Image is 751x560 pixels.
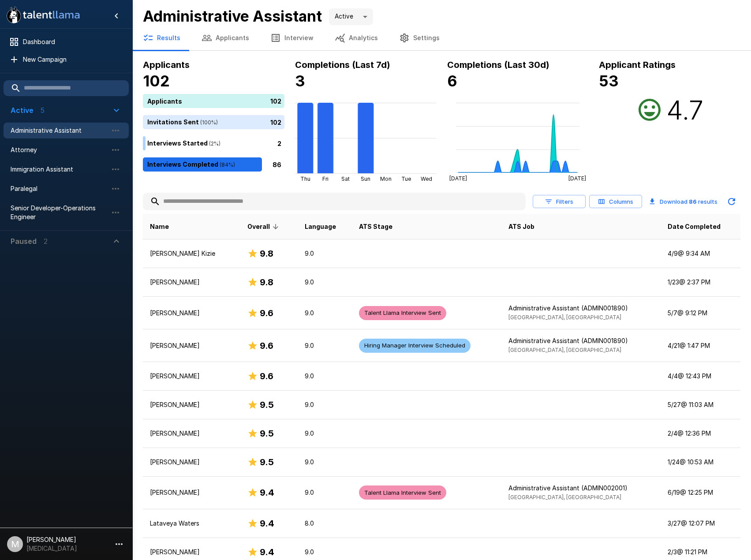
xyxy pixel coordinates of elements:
span: Hiring Manager Interview Scheduled [359,341,471,350]
p: [PERSON_NAME] [150,372,233,381]
p: [PERSON_NAME] [150,548,233,556]
tspan: [DATE] [568,175,586,182]
tspan: Sun [361,175,370,182]
span: Talent Llama Interview Sent [359,309,446,317]
b: 102 [143,72,170,90]
tspan: Wed [420,175,432,182]
p: 102 [270,117,281,127]
h6: 9.6 [260,369,273,383]
p: Administrative Assistant (ADMIN002001) [508,484,654,493]
tspan: Fri [322,175,329,182]
td: 4/4 @ 12:43 PM [661,362,740,390]
b: 86 [689,198,697,205]
p: Administrative Assistant (ADMIN001890) [508,304,654,313]
p: [PERSON_NAME] [150,278,233,287]
p: [PERSON_NAME] Kizie [150,249,233,258]
p: [PERSON_NAME] [150,309,233,317]
b: 3 [295,72,305,90]
p: 9.0 [305,278,345,287]
p: 86 [273,160,281,169]
span: Language [305,221,336,232]
b: Applicant Ratings [599,60,676,70]
span: ATS Job [508,221,534,232]
b: Completions (Last 7d) [295,60,390,70]
span: ATS Stage [359,221,392,232]
td: 4/21 @ 1:47 PM [661,329,740,362]
p: 9.0 [305,458,345,467]
td: 3/27 @ 12:07 PM [661,509,740,538]
h6: 9.8 [260,246,273,261]
span: Talent Llama Interview Sent [359,489,446,497]
p: [PERSON_NAME] [150,400,233,409]
p: [PERSON_NAME] [150,488,233,497]
span: [GEOGRAPHIC_DATA], [GEOGRAPHIC_DATA] [508,347,621,353]
button: Download 86 results [646,193,721,210]
td: 1/24 @ 10:53 AM [661,448,740,476]
p: 102 [270,96,281,105]
td: 5/7 @ 9:12 PM [661,297,740,329]
h6: 9.4 [260,545,274,559]
button: Results [132,26,191,50]
p: 9.0 [305,400,345,409]
p: 9.0 [305,309,345,317]
tspan: Thu [300,175,310,182]
p: 9.0 [305,341,345,350]
p: 9.0 [305,372,345,381]
div: Active [329,8,373,25]
button: Interview [260,26,324,50]
h6: 9.6 [260,339,273,353]
b: Administrative Assistant [143,7,322,25]
p: Lataveya Waters [150,519,233,528]
tspan: Tue [401,175,411,182]
button: Applicants [191,26,260,50]
b: Completions (Last 30d) [447,60,549,70]
h6: 9.4 [260,516,274,530]
h6: 9.8 [260,275,273,289]
span: Overall [247,221,281,232]
button: Filters [533,195,586,209]
h6: 9.5 [260,426,274,441]
h2: 4.7 [666,94,703,126]
p: [PERSON_NAME] [150,429,233,438]
tspan: Sat [341,175,350,182]
p: [PERSON_NAME] [150,458,233,467]
h6: 9.6 [260,306,273,320]
p: [PERSON_NAME] [150,341,233,350]
span: Name [150,221,169,232]
button: Settings [389,26,450,50]
td: 6/19 @ 12:25 PM [661,476,740,509]
p: 9.0 [305,488,345,497]
p: Administrative Assistant (ADMIN001890) [508,336,654,345]
td: 2/4 @ 12:36 PM [661,419,740,448]
p: 9.0 [305,429,345,438]
h6: 9.5 [260,455,274,469]
button: Analytics [324,26,389,50]
p: 9.0 [305,249,345,258]
button: Columns [589,195,642,209]
b: 6 [447,72,457,90]
span: [GEOGRAPHIC_DATA], [GEOGRAPHIC_DATA] [508,314,621,321]
b: 53 [599,72,619,90]
h6: 9.5 [260,398,274,412]
td: 5/27 @ 11:03 AM [661,390,740,419]
p: 2 [277,138,281,148]
td: 4/9 @ 9:34 AM [661,239,740,268]
td: 1/23 @ 2:37 PM [661,268,740,297]
span: Date Completed [668,221,721,232]
p: 9.0 [305,548,345,556]
p: 8.0 [305,519,345,528]
b: Applicants [143,60,190,70]
button: Updated Today - 1:24 PM [723,193,740,210]
tspan: [DATE] [449,175,467,182]
span: [GEOGRAPHIC_DATA], [GEOGRAPHIC_DATA] [508,494,621,500]
tspan: Mon [380,175,392,182]
h6: 9.4 [260,485,274,500]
